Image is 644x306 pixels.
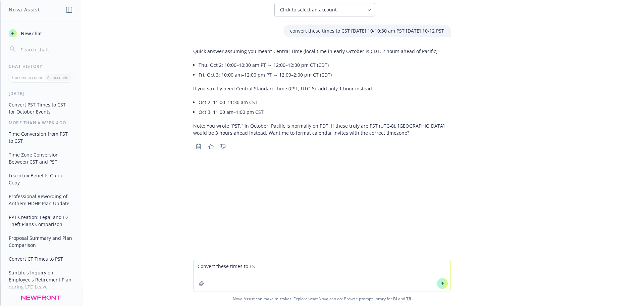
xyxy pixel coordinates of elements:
[6,267,75,292] button: SunLife's Inquiry on Employee's Retirement Plan during LTD Leave
[12,75,42,80] p: Current account
[6,191,75,209] button: Professional Rewording of Anthem HDHP Plan Update
[194,260,450,292] textarea: Convert these times to ES
[193,122,451,136] p: Note: You wrote “PST.” In October, Pacific is normally on PDT. If these truly are PST (UTC-8), [G...
[6,128,75,146] button: Time Conversion from PST to CST
[217,142,228,151] button: Thumbs down
[199,107,451,117] li: Oct 3: 11:00 am–1:00 pm CST
[6,253,75,264] button: Convert CT Times to PST
[6,232,75,251] button: Proposal Summary and Plan Comparison
[6,149,75,167] button: Time Zone Conversion Between CST and PST
[1,120,81,126] div: More than a week ago
[193,48,451,55] p: Quick answer assuming you meant Central Time (local time in early October is CDT, 2 hours ahead o...
[274,3,375,16] button: Click to select an account
[19,30,42,37] span: New chat
[9,6,40,13] h1: Nova Assist
[1,63,81,69] div: Chat History
[6,99,75,117] button: Convert PST Times to CST for October Events
[199,60,451,70] li: Thu, Oct 2: 10:00–10:30 am PT → 12:00–12:30 pm CT (CDT)
[199,70,451,80] li: Fri, Oct 3: 10:00 am–12:00 pm PT → 12:00–2:00 pm CT (CDT)
[290,27,444,34] p: convert these times to CST [DATE] 10-10:30 am PST [DATE] 10-12 PST
[19,45,73,54] input: Search chats
[280,6,337,13] span: Click to select an account
[196,143,202,149] svg: Copy to clipboard
[6,27,75,39] button: New chat
[199,97,451,107] li: Oct 2: 11:00–11:30 am CST
[6,212,75,230] button: PPT Creation: Legal and ID Theft Plans Comparison
[3,292,641,306] span: Nova Assist can make mistakes. Explore what Nova can do: Browse prompt library for and
[6,170,75,188] button: LearnLux Benefits Guide Copy
[406,296,411,302] a: TR
[393,296,397,302] a: BI
[1,91,81,96] div: [DATE]
[47,75,69,80] p: All accounts
[193,85,451,92] p: If you strictly need Central Standard Time (CST, UTC-6), add only 1 hour instead:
